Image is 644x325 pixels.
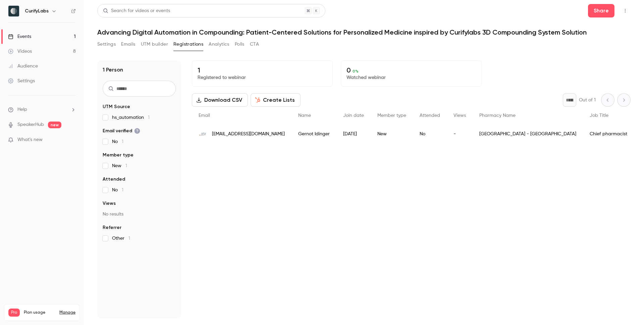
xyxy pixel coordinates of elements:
[121,39,135,50] button: Emails
[588,4,614,17] button: Share
[112,138,123,145] span: No
[112,187,123,193] span: No
[583,125,634,143] div: Chief pharmacist
[103,176,125,183] span: Attended
[209,39,229,50] button: Analytics
[17,121,44,128] a: SpeakerHub
[250,39,259,50] button: CTA
[343,113,364,118] span: Join date
[198,66,327,74] p: 1
[413,125,447,143] div: No
[103,211,176,218] p: No results
[8,6,19,16] img: CurifyLabs
[103,103,130,110] span: UTM Source
[212,131,285,138] span: [EMAIL_ADDRESS][DOMAIN_NAME]
[141,39,168,50] button: UTM builder
[125,164,127,168] span: 1
[8,48,32,55] div: Videos
[291,125,336,143] div: Gernot Idinger
[420,113,440,118] span: Attended
[8,309,20,317] span: Pro
[128,236,130,241] span: 1
[346,74,476,81] p: Watched webinar
[8,78,35,84] div: Settings
[112,162,127,169] span: New
[103,224,121,231] span: Referrer
[17,136,43,143] span: What's new
[173,39,203,50] button: Registrations
[453,113,466,118] span: Views
[8,63,38,69] div: Audience
[112,235,130,242] span: Other
[298,113,311,118] span: Name
[192,93,248,107] button: Download CSV
[199,113,210,118] span: Email
[103,7,170,14] div: Search for videos or events
[346,66,476,74] p: 0
[68,137,76,143] iframe: Noticeable Trigger
[17,106,27,113] span: Help
[377,113,406,118] span: Member type
[122,139,123,144] span: 1
[103,128,140,134] span: Email verified
[112,114,150,121] span: hs_automation
[479,113,516,118] span: Pharmacy Name
[25,8,49,14] h6: CurifyLabs
[590,113,608,118] span: Job Title
[59,310,75,315] a: Manage
[198,74,327,81] p: Registered to webinar
[97,39,116,50] button: Settings
[103,103,176,242] section: facet-groups
[103,66,123,74] h1: 1 Person
[48,122,61,128] span: new
[103,152,133,158] span: Member type
[579,97,596,103] p: Out of 1
[251,93,301,107] button: Create Lists
[24,310,55,315] span: Plan usage
[148,115,150,120] span: 1
[473,125,583,143] div: [GEOGRAPHIC_DATA] - [GEOGRAPHIC_DATA]
[8,106,76,113] li: help-dropdown-opener
[199,130,207,138] img: ooeg.at
[97,28,631,36] h1: Advancing Digital Automation in Compounding: Patient-Centered Solutions for Personalized Medicine...
[447,125,473,143] div: -
[353,69,359,74] span: 0 %
[103,200,116,207] span: Views
[122,188,123,192] span: 1
[8,33,31,40] div: Events
[371,125,413,143] div: New
[235,39,245,50] button: Polls
[336,125,371,143] div: [DATE]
